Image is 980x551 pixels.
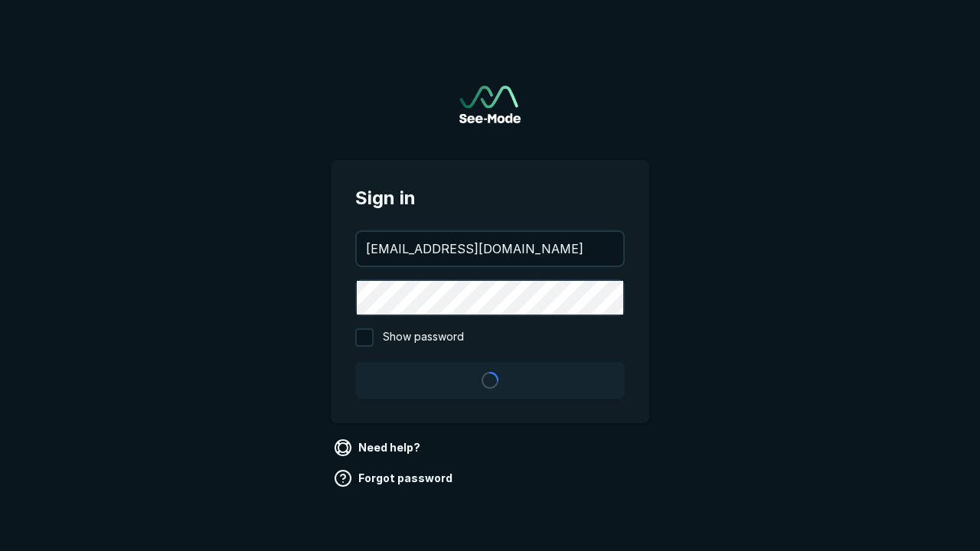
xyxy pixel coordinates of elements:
input: your@email.com [357,232,623,266]
a: Go to sign in [459,86,521,123]
a: Need help? [331,435,426,460]
a: Forgot password [331,466,459,491]
span: Sign in [355,184,625,212]
img: See-Mode Logo [459,86,521,123]
span: Show password [383,328,464,347]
